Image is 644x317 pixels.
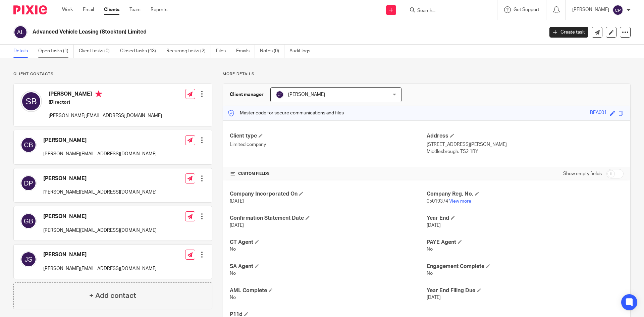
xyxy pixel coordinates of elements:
[427,271,433,276] span: No
[230,91,264,98] h3: Client manager
[230,223,244,228] span: [DATE]
[427,148,624,155] p: Middlesbrough, TS2 1RY
[230,263,427,270] h4: SA Agent
[427,191,624,198] h4: Company Reg. No.
[236,45,255,58] a: Emails
[563,170,602,177] label: Show empty fields
[13,45,33,58] a: Details
[228,110,344,116] p: Master code for secure communications and files
[288,92,325,97] span: [PERSON_NAME]
[427,199,448,204] span: 05019374
[43,265,157,272] p: [PERSON_NAME][EMAIL_ADDRESS][DOMAIN_NAME]
[129,6,141,13] a: Team
[13,5,47,14] img: Pixie
[83,6,94,13] a: Email
[43,251,157,258] h4: [PERSON_NAME]
[20,175,37,191] img: svg%3E
[43,175,157,182] h4: [PERSON_NAME]
[20,137,37,153] img: svg%3E
[230,295,236,300] span: No
[276,91,284,99] img: svg%3E
[223,71,631,77] p: More details
[13,71,212,77] p: Client contacts
[427,287,624,294] h4: Year End Filing Due
[427,239,624,246] h4: PAYE Agent
[230,171,427,176] h4: CUSTOM FIELDS
[216,45,231,58] a: Files
[230,247,236,252] span: No
[449,199,471,204] a: View more
[572,6,609,13] p: [PERSON_NAME]
[49,112,162,119] p: [PERSON_NAME][EMAIL_ADDRESS][DOMAIN_NAME]
[43,227,157,234] p: [PERSON_NAME][EMAIL_ADDRESS][DOMAIN_NAME]
[79,45,115,58] a: Client tasks (0)
[43,151,157,157] p: [PERSON_NAME][EMAIL_ADDRESS][DOMAIN_NAME]
[427,295,441,300] span: [DATE]
[230,215,427,222] h4: Confirmation Statement Date
[104,6,119,13] a: Clients
[514,7,539,12] span: Get Support
[612,5,623,15] img: svg%3E
[13,25,28,39] img: svg%3E
[33,29,438,36] h2: Advanced Vehicle Leasing (Stockton) Limited
[230,133,427,140] h4: Client type
[20,213,37,229] img: svg%3E
[166,45,211,58] a: Recurring tasks (2)
[230,287,427,294] h4: AML Complete
[427,141,624,148] p: [STREET_ADDRESS][PERSON_NAME]
[427,263,624,270] h4: Engagement Complete
[289,45,315,58] a: Audit logs
[427,223,441,228] span: [DATE]
[230,239,427,246] h4: CT Agent
[590,109,607,117] div: BEA001
[89,290,136,301] h4: + Add contact
[20,251,37,267] img: svg%3E
[43,189,157,196] p: [PERSON_NAME][EMAIL_ADDRESS][DOMAIN_NAME]
[230,191,427,198] h4: Company Incorporated On
[427,247,433,252] span: No
[549,27,588,38] a: Create task
[43,213,157,220] h4: [PERSON_NAME]
[49,99,162,106] h5: (Director)
[49,91,162,99] h4: [PERSON_NAME]
[260,45,284,58] a: Notes (0)
[427,215,624,222] h4: Year End
[230,199,244,204] span: [DATE]
[120,45,161,58] a: Closed tasks (43)
[151,6,167,13] a: Reports
[230,271,236,276] span: No
[417,8,477,14] input: Search
[230,141,427,148] p: Limited company
[95,91,102,97] i: Primary
[43,137,157,144] h4: [PERSON_NAME]
[62,6,73,13] a: Work
[20,91,42,112] img: svg%3E
[38,45,74,58] a: Open tasks (1)
[427,133,624,140] h4: Address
